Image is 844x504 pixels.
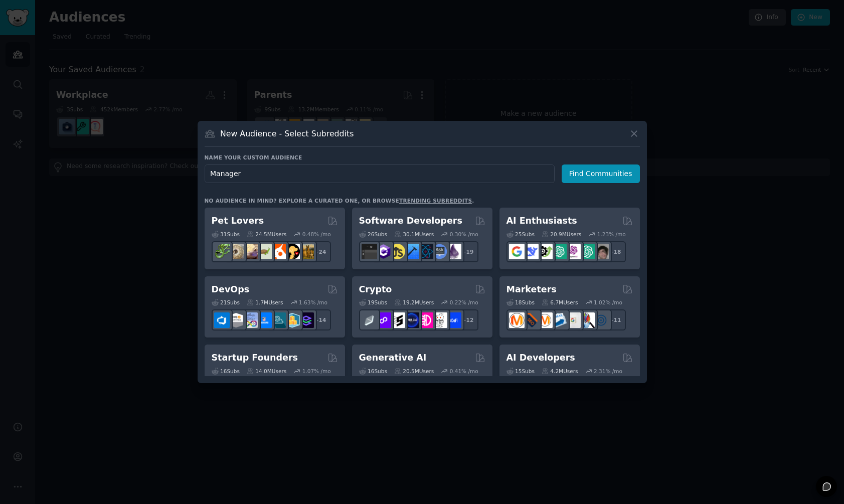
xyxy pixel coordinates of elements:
[228,312,244,328] img: AWS_Certified_Experts
[579,312,595,328] img: MarketingResearch
[418,244,433,259] img: reactnative
[594,368,622,375] div: 2.31 % /mo
[270,244,286,259] img: cockatiel
[390,312,405,328] img: ethstaker
[565,312,581,328] img: googleads
[537,244,553,259] img: AItoolsCatalog
[605,241,626,262] div: + 18
[593,312,609,328] img: OnlineMarketing
[523,312,539,328] img: bigseo
[270,312,286,328] img: platformengineering
[242,312,258,328] img: Docker_DevOps
[298,312,314,328] img: PlatformEngineers
[507,299,535,306] div: 18 Sub s
[212,283,250,296] h2: DevOps
[542,299,578,306] div: 6.7M Users
[418,312,433,328] img: defiblockchain
[509,244,525,259] img: GoogleGeminiAI
[376,312,391,328] img: 0xPolygon
[302,368,331,375] div: 1.07 % /mo
[310,241,331,262] div: + 24
[450,299,478,306] div: 0.22 % /mo
[432,312,447,328] img: CryptoNews
[359,215,462,227] h2: Software Developers
[359,368,387,375] div: 16 Sub s
[399,198,472,204] a: trending subreddits
[394,231,434,238] div: 30.1M Users
[214,244,230,259] img: herpetology
[284,244,300,259] img: PetAdvice
[359,352,427,364] h2: Generative AI
[284,312,300,328] img: aws_cdk
[299,299,327,306] div: 1.63 % /mo
[446,312,461,328] img: defi_
[298,244,314,259] img: dogbreed
[247,299,283,306] div: 1.7M Users
[579,244,595,259] img: chatgpt_prompts_
[205,164,555,183] input: Pick a short name, like "Digital Marketers" or "Movie-Goers"
[507,368,535,375] div: 15 Sub s
[457,309,478,330] div: + 12
[214,312,230,328] img: azuredevops
[450,368,478,375] div: 0.41 % /mo
[551,244,567,259] img: chatgpt_promptDesign
[362,312,377,328] img: ethfinance
[551,312,567,328] img: Emailmarketing
[542,231,581,238] div: 20.9M Users
[359,299,387,306] div: 19 Sub s
[205,154,640,161] h3: Name your custom audience
[302,231,331,238] div: 0.48 % /mo
[446,244,461,259] img: elixir
[205,197,474,204] div: No audience in mind? Explore a curated one, or browse .
[450,231,478,238] div: 0.30 % /mo
[359,231,387,238] div: 26 Sub s
[562,164,640,183] button: Find Communities
[242,244,258,259] img: leopardgeckos
[457,241,478,262] div: + 19
[432,244,447,259] img: AskComputerScience
[597,231,626,238] div: 1.23 % /mo
[212,299,240,306] div: 21 Sub s
[228,244,244,259] img: ballpython
[212,352,298,364] h2: Startup Founders
[565,244,581,259] img: OpenAIDev
[212,215,264,227] h2: Pet Lovers
[394,299,434,306] div: 19.2M Users
[256,312,272,328] img: DevOpsLinks
[507,231,535,238] div: 25 Sub s
[605,309,626,330] div: + 11
[212,231,240,238] div: 31 Sub s
[593,244,609,259] img: ArtificalIntelligence
[359,283,392,296] h2: Crypto
[594,299,622,306] div: 1.02 % /mo
[247,231,286,238] div: 24.5M Users
[537,312,553,328] img: AskMarketing
[220,128,354,139] h3: New Audience - Select Subreddits
[256,244,272,259] img: turtle
[523,244,539,259] img: DeepSeek
[310,309,331,330] div: + 14
[542,368,578,375] div: 4.2M Users
[376,244,391,259] img: csharp
[404,244,419,259] img: iOSProgramming
[507,283,557,296] h2: Marketers
[509,312,525,328] img: content_marketing
[390,244,405,259] img: learnjavascript
[362,244,377,259] img: software
[404,312,419,328] img: web3
[394,368,434,375] div: 20.5M Users
[247,368,286,375] div: 14.0M Users
[507,352,575,364] h2: AI Developers
[212,368,240,375] div: 16 Sub s
[507,215,577,227] h2: AI Enthusiasts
